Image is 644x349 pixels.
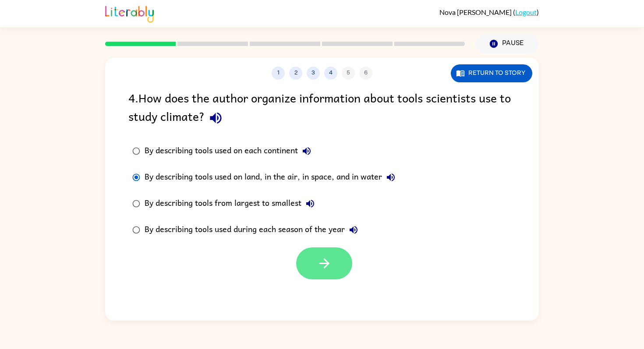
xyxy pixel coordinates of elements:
button: 1 [272,67,285,80]
div: By describing tools used on land, in the air, in space, and in water [145,169,400,186]
div: By describing tools used during each season of the year [145,221,362,239]
div: By describing tools from largest to smallest [145,195,319,212]
span: Nova [PERSON_NAME] [439,8,513,16]
button: 3 [307,67,320,80]
img: Literably [105,4,154,23]
a: Logout [515,8,537,16]
button: Pause [475,34,539,54]
button: Return to story [451,64,532,82]
div: ( ) [439,8,539,16]
button: By describing tools from largest to smallest [301,195,319,212]
button: By describing tools used on each continent [298,142,315,160]
button: By describing tools used on land, in the air, in space, and in water [382,169,400,186]
button: By describing tools used during each season of the year [345,221,362,239]
div: 4 . How does the author organize information about tools scientists use to study climate? [128,88,516,129]
button: 4 [324,67,337,80]
button: 2 [289,67,302,80]
div: By describing tools used on each continent [145,142,315,160]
